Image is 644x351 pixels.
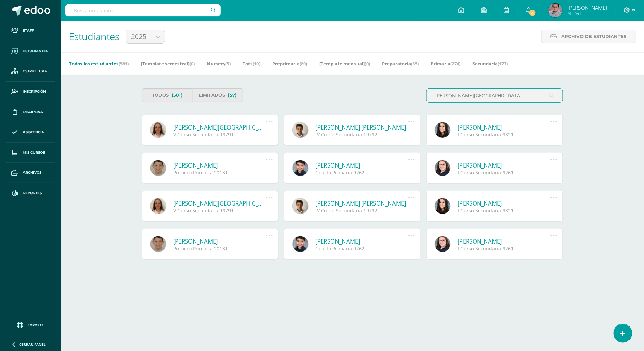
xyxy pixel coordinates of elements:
a: Disciplina [6,102,55,122]
a: [PERSON_NAME] [458,123,550,131]
span: Staff [23,28,34,34]
span: Mi Perfil [567,10,607,16]
div: IV Curso Secundaria 19792 [315,207,408,214]
span: (0) [189,60,195,67]
div: I Curso Secundaria 9321 [458,131,550,138]
span: Estructura [23,68,47,74]
a: Archivos [6,163,55,183]
span: Asistencia [23,130,44,135]
div: I Curso Secundaria 9261 [458,245,550,252]
span: (581) [119,60,129,67]
span: 2025 [131,30,146,43]
a: 2025 [126,30,165,43]
div: I Curso Secundaria 9321 [458,207,550,214]
span: Archivos [23,170,41,175]
a: [Template mensual](0) [319,58,370,69]
a: Preprimaria(80) [272,58,307,69]
span: (57) [228,89,237,102]
span: Estudiantes [69,30,119,43]
a: [PERSON_NAME][GEOGRAPHIC_DATA] [173,123,266,131]
input: Busca un usuario... [65,4,221,16]
div: I Curso Secundaria 9261 [458,169,550,176]
a: [PERSON_NAME] [PERSON_NAME] [315,199,408,207]
a: Todos(581) [142,88,193,102]
a: [PERSON_NAME] [PERSON_NAME] [315,123,408,131]
span: 3 [529,9,536,17]
div: Primero Primaria 20131 [173,169,266,176]
a: Reportes [6,183,55,203]
a: Archivo de Estudiantes [541,30,636,43]
div: V Curso Secundaria 19791 [173,207,266,214]
span: Disciplina [23,109,43,115]
span: Estudiantes [23,48,48,54]
div: Primero Primaria 20131 [173,245,266,252]
a: Todos los estudiantes(581) [69,58,129,69]
span: (80) [300,60,307,67]
a: [PERSON_NAME] [458,161,550,169]
span: Cerrar panel [19,342,46,347]
span: Soporte [28,323,44,328]
input: Busca al estudiante aquí... [427,89,563,102]
a: [PERSON_NAME] [315,237,408,245]
a: Mis cursos [6,143,55,163]
a: Asistencia [6,122,55,143]
a: Staff [6,21,55,41]
span: (5) [225,60,231,67]
a: [Template semestral](0) [141,58,195,69]
a: Soporte [8,320,52,329]
a: [PERSON_NAME][GEOGRAPHIC_DATA] [173,199,266,207]
a: Nursery(5) [207,58,231,69]
span: [PERSON_NAME] [567,4,607,11]
a: Primaria(274) [431,58,460,69]
span: (274) [450,60,460,67]
a: Inscripción [6,82,55,102]
a: Estructura [6,61,55,82]
a: Estudiantes [6,41,55,61]
span: Archivo de Estudiantes [562,30,627,43]
a: Secundaria(177) [472,58,508,69]
div: V Curso Secundaria 19791 [173,131,266,138]
a: Preparatoria(35) [382,58,419,69]
a: Tots(10) [243,58,260,69]
a: [PERSON_NAME] [458,237,550,245]
span: (177) [498,60,508,67]
div: Cuarto Primaria 9262 [315,169,408,176]
span: (35) [411,60,419,67]
a: [PERSON_NAME] [173,237,266,245]
span: (0) [365,60,370,67]
a: [PERSON_NAME] [458,199,550,207]
span: Mis cursos [23,150,45,155]
span: Inscripción [23,89,46,94]
div: IV Curso Secundaria 19792 [315,131,408,138]
div: Cuarto Primaria 9262 [315,245,408,252]
img: 49bf2ad755169fddcb80e080fcae1ab8.png [548,3,562,17]
span: (10) [253,60,260,67]
span: Reportes [23,190,42,196]
a: [PERSON_NAME] [315,161,408,169]
a: [PERSON_NAME] [173,161,266,169]
span: (581) [172,89,183,102]
a: Limitados(57) [193,88,243,102]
